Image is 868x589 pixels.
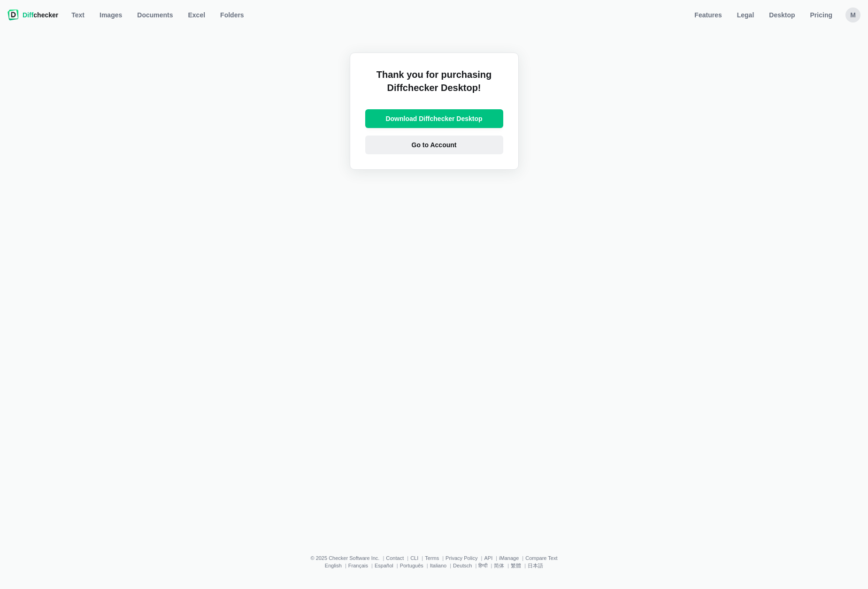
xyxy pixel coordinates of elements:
[66,8,90,23] a: Text
[494,563,504,568] a: 简体
[365,68,503,102] h2: Thank you for purchasing Diffchecker Desktop!
[348,563,368,568] a: Français
[131,8,178,23] a: Documents
[763,8,800,23] a: Desktop
[183,8,211,23] a: Excel
[731,8,760,23] a: Legal
[525,555,557,561] a: Compare Text
[215,8,250,23] button: Folders
[808,10,834,20] span: Pricing
[484,555,492,561] a: API
[98,10,124,20] span: Images
[365,109,503,128] a: Download Diffchecker Desktop
[365,136,503,154] a: Go to Account
[23,10,58,20] span: checker
[446,555,477,561] a: Privacy Policy
[8,8,58,23] a: Diffchecker
[692,10,723,20] span: Features
[400,563,423,568] a: Português
[735,10,756,20] span: Legal
[528,563,543,568] a: 日本語
[499,555,519,561] a: iManage
[325,563,342,568] a: English
[310,555,386,561] li: © 2025 Checker Software Inc.
[384,114,484,123] span: Download Diffchecker Desktop
[430,563,446,568] a: Italiano
[425,555,439,561] a: Terms
[805,8,838,23] a: Pricing
[689,8,727,23] a: Features
[375,563,393,568] a: Español
[845,8,860,23] button: M
[218,10,246,20] span: Folders
[69,10,86,20] span: Text
[386,555,404,561] a: Contact
[410,555,418,561] a: CLI
[23,11,33,19] span: Diff
[186,10,207,20] span: Excel
[8,9,19,21] img: Diffchecker logo
[410,140,459,150] span: Go to Account
[478,563,487,568] a: हिन्दी
[767,10,797,20] span: Desktop
[453,563,472,568] a: Deutsch
[135,10,175,20] span: Documents
[94,8,128,23] a: Images
[511,563,521,568] a: 繁體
